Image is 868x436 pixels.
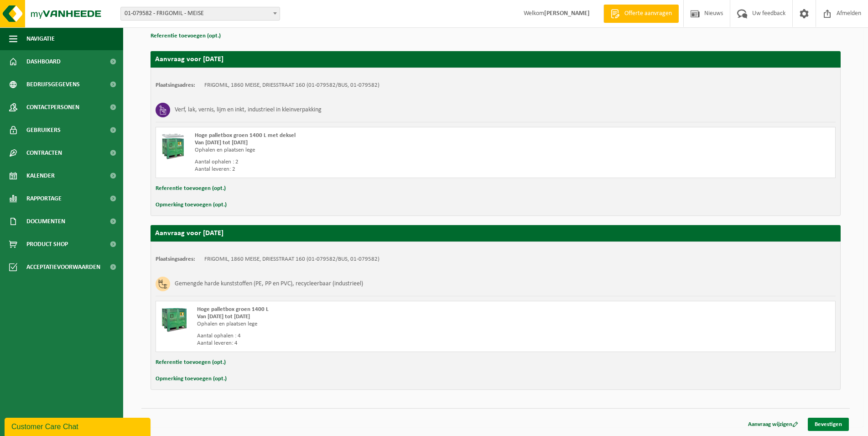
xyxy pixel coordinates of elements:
[197,314,250,320] strong: Van [DATE] tot [DATE]
[26,27,55,50] span: Navigatie
[151,30,221,42] button: Referentie toevoegen (opt.)
[156,373,227,385] button: Opmerking toevoegen (opt.)
[195,166,530,173] div: Aantal leveren: 2
[197,340,532,347] div: Aantal leveren: 4
[161,306,188,333] img: PB-HB-1400-HPE-GN-01.png
[195,140,248,146] strong: Van [DATE] tot [DATE]
[26,233,68,256] span: Product Shop
[26,142,62,164] span: Contracten
[26,96,79,119] span: Contactpersonen
[5,416,152,436] iframe: chat widget
[161,132,186,159] img: PB-HB-1400-HPE-GN-11.png
[26,187,62,210] span: Rapportage
[808,418,849,431] a: Bevestigen
[155,230,223,237] strong: Aanvraag voor [DATE]
[26,210,65,233] span: Documenten
[741,418,805,431] a: Aanvraag wijzigen
[26,256,100,278] span: Acceptatievoorwaarden
[204,82,379,89] td: FRIGOMIL, 1860 MEISE, DRIESSTRAAT 160 (01-079582/BUS, 01-079582)
[26,50,61,73] span: Dashboard
[26,119,61,142] span: Gebruikers
[121,7,280,20] span: 01-079582 - FRIGOMIL - MEISE
[544,10,590,17] strong: [PERSON_NAME]
[156,82,195,88] strong: Plaatsingsadres:
[622,9,674,18] span: Offerte aanvragen
[120,7,280,21] span: 01-079582 - FRIGOMIL - MEISE
[197,332,532,340] div: Aantal ophalen : 4
[156,256,195,262] strong: Plaatsingsadres:
[197,320,532,328] div: Ophalen en plaatsen lege
[603,5,679,23] a: Offerte aanvragen
[156,183,226,194] button: Referentie toevoegen (opt.)
[26,164,55,187] span: Kalender
[155,56,223,63] strong: Aanvraag voor [DATE]
[175,277,363,291] h3: Gemengde harde kunststoffen (PE, PP en PVC), recycleerbaar (industrieel)
[195,147,530,154] div: Ophalen en plaatsen lege
[26,73,80,96] span: Bedrijfsgegevens
[195,158,530,166] div: Aantal ophalen : 2
[175,103,322,117] h3: Verf, lak, vernis, lijm en inkt, industrieel in kleinverpakking
[195,132,296,138] span: Hoge palletbox groen 1400 L met deksel
[156,357,226,368] button: Referentie toevoegen (opt.)
[204,256,379,263] td: FRIGOMIL, 1860 MEISE, DRIESSTRAAT 160 (01-079582/BUS, 01-079582)
[156,199,227,211] button: Opmerking toevoegen (opt.)
[197,306,269,312] span: Hoge palletbox groen 1400 L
